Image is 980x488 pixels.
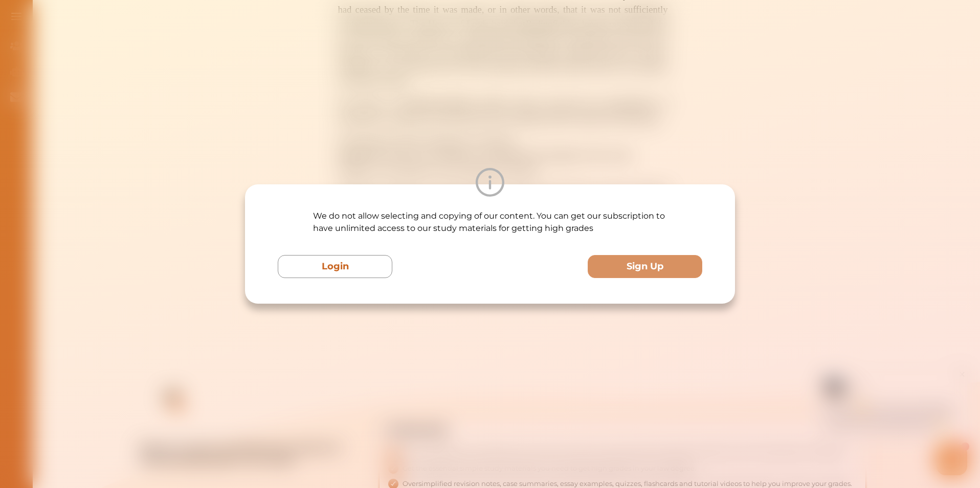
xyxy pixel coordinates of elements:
span: 🌟 [204,55,213,65]
i: 1 [227,76,235,84]
div: Nini [115,17,127,27]
p: We do not allow selecting and copying of our content. You can get our subscription to have unlimi... [313,210,667,235]
span: 👋 [122,35,131,45]
p: Hey there If you have any questions, I'm here to help! Just text back 'Hi' and choose from the fo... [90,35,225,65]
button: Sign Up [588,255,702,278]
img: Nini [90,10,109,30]
button: Login [278,255,392,278]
